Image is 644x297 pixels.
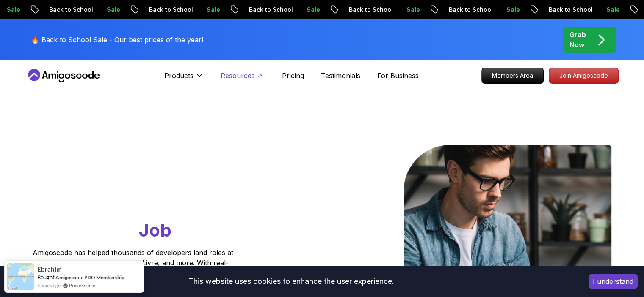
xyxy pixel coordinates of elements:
[498,5,525,14] p: Sale
[221,71,255,81] p: Resources
[198,5,225,14] p: Sale
[41,5,98,14] p: Back to School
[482,68,543,83] p: Members Area
[37,274,55,281] span: Bought
[549,68,619,84] a: Join Amigoscode
[37,266,62,273] span: Ebrahim
[37,282,61,289] span: 5 hours ago
[31,35,203,45] p: 🔥 Back to School Sale - Our best prices of the year!
[481,68,544,84] a: Members Area
[589,274,638,289] button: Accept cookies
[141,5,198,14] p: Back to School
[221,71,265,87] button: Resources
[398,5,425,14] p: Sale
[440,5,498,14] p: Back to School
[298,5,325,14] p: Sale
[98,5,125,14] p: Sale
[7,263,34,290] img: provesource social proof notification image
[377,71,419,81] a: For Business
[282,71,304,81] a: Pricing
[549,68,618,83] p: Join Amigoscode
[340,5,398,14] p: Back to School
[55,274,124,281] a: Amigoscode PRO Membership
[569,30,586,50] p: Grab Now
[6,272,576,291] div: This website uses cookies to enhance the user experience.
[164,71,204,87] button: Products
[321,71,360,81] a: Testimonials
[240,5,298,14] p: Back to School
[540,5,598,14] p: Back to School
[598,5,625,14] p: Sale
[69,283,95,288] a: ProveSource
[164,71,193,81] p: Products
